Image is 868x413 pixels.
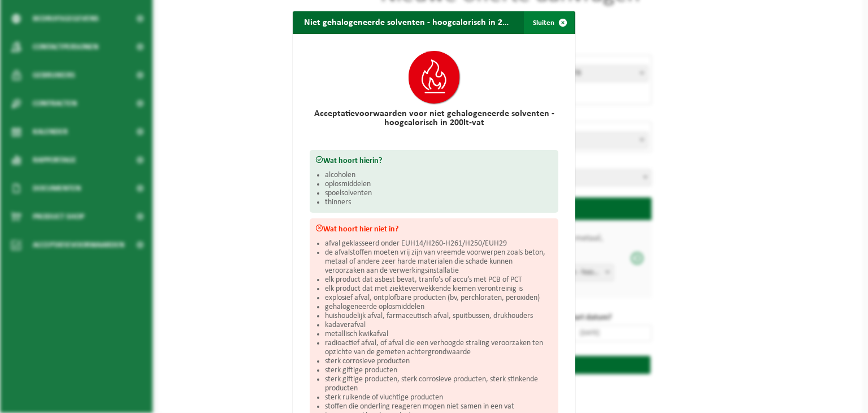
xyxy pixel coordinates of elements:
li: sterk giftige producten [325,366,553,375]
h2: Niet gehalogeneerde solventen - hoogcalorisch in 200lt-vat [293,11,522,33]
li: stoffen die onderling reageren mogen niet samen in een vat [325,402,553,411]
li: alcoholen [325,171,553,180]
li: spoelsolventen [325,189,553,198]
li: sterk ruikende of vluchtige producten [325,393,553,402]
h3: Wat hoort hierin? [315,156,553,165]
button: Sluiten [524,11,574,34]
li: sterk giftige producten, sterk corrosieve producten, sterk stinkende producten [325,375,553,393]
li: kadaverafval [325,321,553,330]
li: explosief afval, ontplofbare producten (bv, perchloraten, peroxiden) [325,294,553,303]
li: thinners [325,198,553,207]
li: oplosmiddelen [325,180,553,189]
li: huishoudelijk afval, farmaceutisch afval, spuitbussen, drukhouders [325,312,553,321]
li: de afvalstoffen moeten vrij zijn van vreemde voorwerpen zoals beton, metaal of andere zeer harde ... [325,248,553,276]
li: afval geklasseerd onder EUH14/H260-H261/H250/EUH29 [325,239,553,248]
h2: Acceptatievoorwaarden voor niet gehalogeneerde solventen - hoogcalorisch in 200lt-vat [310,109,558,127]
li: radioactief afval, of afval die een verhoogde straling veroorzaken ten opzichte van de gemeten ac... [325,339,553,357]
li: sterk corrosieve producten [325,357,553,366]
li: elk product dat asbest bevat, tranfo’s of accu’s met PCB of PCT [325,276,553,285]
li: metallisch kwikafval [325,330,553,339]
li: gehalogeneerde oplosmiddelen [325,303,553,312]
li: elk product dat met ziekteverwekkende kiemen verontreinig is [325,285,553,294]
h3: Wat hoort hier niet in? [315,224,553,234]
